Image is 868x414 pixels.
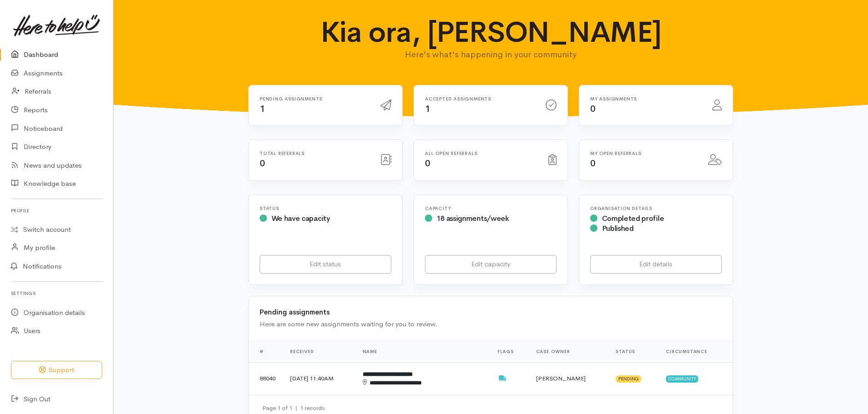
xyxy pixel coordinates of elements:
[260,206,391,211] h6: Status
[11,361,102,379] button: Support
[590,158,596,169] span: 0
[283,362,355,395] td: [DATE] 11:40AM
[260,103,265,115] span: 1
[260,255,391,274] a: Edit status
[271,214,330,223] span: We have capacity
[602,214,664,223] span: Completed profile
[666,375,698,383] span: Community
[249,340,283,362] th: #
[295,404,297,412] span: |
[529,340,609,362] th: Case Owner
[313,48,669,61] p: Here's what's happening in your community
[590,206,722,211] h6: Organisation Details
[425,151,538,156] h6: All open referrals
[313,16,669,48] h1: Kia ora, [PERSON_NAME]
[11,205,102,217] h6: Profile
[590,103,596,115] span: 0
[249,362,283,395] td: 88040
[425,255,557,274] a: Edit capacity
[260,96,370,101] h6: Pending assignments
[262,404,325,412] small: Page 1 of 1 1 records
[602,224,634,233] span: Published
[260,151,370,156] h6: Total referrals
[425,103,430,115] span: 1
[283,340,355,362] th: Received
[616,375,641,383] span: Pending
[11,287,102,299] h6: Settings
[425,206,557,211] h6: Capacity
[437,214,509,223] span: 18 assignments/week
[355,340,490,362] th: Name
[590,255,722,274] a: Edit details
[590,96,701,101] h6: My assignments
[425,96,535,101] h6: Accepted assignments
[425,158,430,169] span: 0
[529,362,609,395] td: [PERSON_NAME]
[260,319,722,329] div: Here are some new assignments waiting for you to review.
[490,340,529,362] th: Flags
[659,340,733,362] th: Circumstance
[260,158,265,169] span: 0
[608,340,659,362] th: Status
[260,308,330,316] b: Pending assignments
[590,151,697,156] h6: My open referrals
